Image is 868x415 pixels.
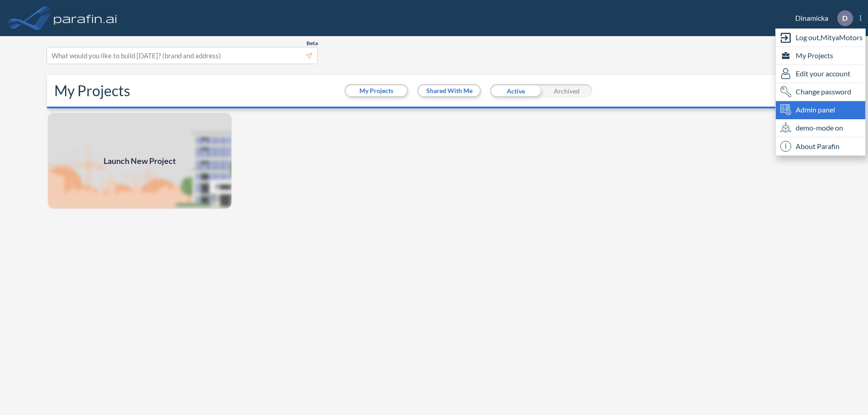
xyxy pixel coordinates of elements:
div: Log out [776,29,865,47]
button: My Projects [346,85,407,96]
div: My Projects [776,47,865,65]
div: About Parafin [776,137,865,155]
div: Archived [541,84,592,98]
button: Shared With Me [419,85,480,96]
div: Change password [776,83,865,101]
img: add [47,112,232,210]
span: Beta [307,40,318,47]
a: Launch New Project [47,112,232,210]
div: Active [490,84,541,98]
span: Admin panel [796,104,835,115]
span: demo-mode on [796,122,843,133]
p: D [842,14,848,22]
h2: My Projects [54,82,130,99]
span: Change password [796,86,851,97]
span: i [780,141,791,152]
div: Admin panel [776,101,865,119]
span: Edit your account [796,68,850,79]
span: Log out, MityaMotors [796,32,863,43]
div: Edit user [776,65,865,83]
div: demo-mode on [776,119,865,137]
img: logo [52,9,119,27]
span: My Projects [796,50,833,61]
span: About Parafin [796,141,840,152]
div: Dinamicka [782,10,861,26]
span: Launch New Project [104,155,176,167]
